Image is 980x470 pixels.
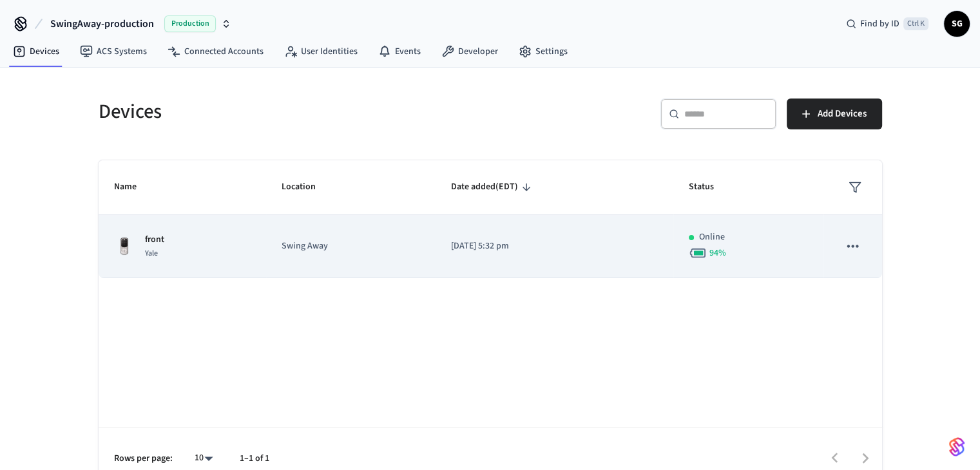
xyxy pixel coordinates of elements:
a: Connected Accounts [157,40,274,63]
img: SeamLogoGradient.69752ec5.svg [949,437,965,457]
span: Date added(EDT) [451,177,535,197]
h5: Devices [99,99,483,125]
span: Find by ID [860,17,899,30]
a: ACS Systems [70,40,157,63]
p: 1–1 of 1 [240,452,269,465]
span: Status [689,177,731,197]
a: Devices [3,40,70,63]
div: Find by IDCtrl K [836,12,939,35]
p: Swing Away [282,240,420,253]
span: Yale [145,248,158,259]
a: Events [368,40,431,63]
table: sticky table [99,160,882,278]
span: SG [945,12,968,35]
span: Name [114,177,153,197]
span: Location [282,177,332,197]
span: 94 % [709,247,726,259]
p: Online [699,230,725,244]
a: Settings [508,40,578,63]
span: Production [164,15,216,32]
button: SG [944,11,970,37]
div: 10 [188,449,219,467]
span: Ctrl K [903,17,928,30]
p: front [145,233,164,247]
a: Developer [431,40,508,63]
span: SwingAway-production [50,16,154,32]
p: Rows per page: [114,452,173,465]
p: [DATE] 5:32 pm [451,240,657,253]
button: Add Devices [787,99,882,129]
span: Add Devices [818,106,867,122]
a: User Identities [274,40,368,63]
img: Yale Assure Touchscreen Wifi Smart Lock, Satin Nickel, Front [114,236,135,257]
